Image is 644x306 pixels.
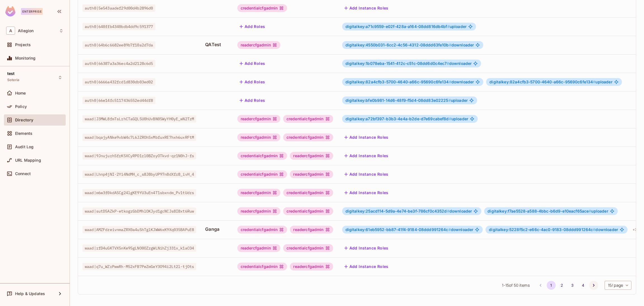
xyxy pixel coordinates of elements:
[345,227,473,232] span: downloader
[568,281,577,290] button: Go to page 3
[237,226,287,234] div: credentialcfgadmin
[593,227,595,232] span: #
[502,282,529,288] span: 1 - 15 of 50 items
[15,145,34,149] span: Audit Log
[21,8,43,15] div: Enterprise
[447,61,449,66] span: #
[557,281,566,290] button: Go to page 2
[82,226,196,233] span: waad|AMZFdzeivnmaZRX0a4uShTglKJWW6xK9Xq035BAPuE8
[82,78,155,86] span: auth0|6666a432fcd1d830db03ed02
[15,91,26,95] span: Home
[345,79,451,84] span: digitalkey:82a4cfb3-5700-4640-a66c-95690c6fe134
[345,61,449,66] span: digitalkey:1b078eba-1541-412c-c51c-08dd6d0c4ec7
[6,27,15,35] span: A
[237,133,280,141] div: readercfgadmin
[345,209,449,213] span: digitalkey:25acd114-5d9a-4e74-be3f-786cf0c4352d
[205,41,228,48] span: QATest
[489,227,595,232] span: digitalkey:5228f5c2-e66c-4ac0-9183-08ddd991264c
[547,281,556,290] button: page 1
[205,226,228,232] span: Ganga
[82,152,196,159] span: waad|9JnujurhSfrK5XCyRPO1rl0BZoyOTkvd-qz1N0hJ-fs
[18,29,34,33] span: Workspace: Allegion
[82,134,196,141] span: waad|bqajyANke9vbW4c7L6JZROhSxMbfuxRE7hxh6uxRFtM
[15,118,33,122] span: Directory
[345,98,451,103] span: digitalkey:bfe0b981-14d6-48f9-f5d4-08dd83e02225
[237,22,267,31] button: Add Roles
[82,263,196,270] span: waad|q7u_WZrPwwRh-M52xFB7PeZmGeY3O94i2Lt2l-tjOts
[449,43,451,47] span: #
[82,41,155,49] span: auth0|64b6c6682ee89b7f10a2d7da
[345,117,468,121] span: uploader
[342,151,391,160] button: Add Instance Roles
[7,78,19,82] span: Soteria
[342,262,391,271] button: Add Instance Roles
[82,97,155,104] span: auth0|66e14fc5117436552ed44df8
[579,281,588,290] button: Go to page 4
[237,207,280,215] div: readercfgadmin
[342,133,391,142] button: Add Instance Roles
[82,23,155,30] span: auth0|640ffb4340bdb4dd9c591377
[449,79,451,84] span: #
[345,24,467,29] span: uploader
[237,170,287,178] div: credentialcfgadmin
[283,207,333,215] div: credentialcfgadmin
[15,158,41,163] span: URL Mapping
[82,60,155,67] span: auth0|66387a3a36ec4a2d2128c6d5
[283,115,333,123] div: credentialcfgadmin
[290,226,333,234] div: readercfgadmin
[449,116,451,121] span: #
[237,152,287,160] div: credentialcfgadmin
[237,77,267,86] button: Add Roles
[283,133,333,141] div: credentialcfgadmin
[82,208,196,215] span: waad|sutD5AZkP-etkogrGbDMhlOKJyd1gcNCJs8I8xt6Ruw
[605,281,631,290] div: 15 / page
[7,71,15,76] span: test
[283,244,333,252] div: credentialcfgadmin
[237,59,267,68] button: Add Roles
[345,209,472,213] span: downloader
[15,291,45,296] span: Help & Updates
[448,98,451,103] span: #
[630,225,639,234] div: + 3
[345,61,472,66] span: downloader
[290,170,333,178] div: readercfgadmin
[342,4,391,13] button: Add Instance Roles
[283,189,333,197] div: credentialcfgadmin
[448,227,451,232] span: #
[342,188,391,197] button: Add Instance Roles
[345,98,468,103] span: uploader
[15,171,31,176] span: Connect
[15,104,27,109] span: Policy
[82,4,155,12] span: auth0|5e543aadef29d00d4b2896d0
[15,131,32,136] span: Elements
[589,281,598,290] button: Go to next page
[237,96,267,105] button: Add Roles
[342,244,391,253] button: Add Instance Roles
[447,24,450,29] span: #
[342,170,391,179] button: Add Instance Roles
[15,56,36,60] span: Monitoring
[237,244,280,252] div: readercfgadmin
[5,6,15,17] img: SReyMgAAAABJRU5ErkJggg==
[290,152,333,160] div: readercfgadmin
[82,171,196,178] span: waad|Lhnp4jNI-2Yi4NdMH_c_s8J8byUP97n8dXfr8_ivH_4
[489,80,612,84] span: uploader
[82,115,196,123] span: waad|J3MWL8fmTsLrhCTaGQL5U0hUvBN05WyYH0yE_wN2TzM
[345,24,450,29] span: digitalkey:a71c9559-e02f-428a-a164-08dd816db4bf
[82,189,196,196] span: waad|m6w3f0kdASCg24lgKE9YU3uEn4T1sbxndm_Pv1tUdrs
[447,209,449,213] span: #
[489,227,618,232] span: downloader
[290,263,333,270] div: readercfgadmin
[82,244,196,252] span: waad|rfD4uGKTVX5nKe95gLNO0OZzgWLNihZj331x_k1aCO4
[487,209,608,213] span: uploader
[237,41,280,49] div: readercfgadmin
[489,79,595,84] span: digitalkey:82a4cfb3-5700-4640-a66c-95690c6fe134
[487,209,591,213] span: digitalkey:f7ae5528-a588-4bbc-b6d9-e10eacf65ace
[345,43,451,47] span: digitalkey:4550b031-6cc2-4c56-4312-08ddd63fe10b
[535,281,599,290] nav: pagination navigation
[345,43,474,47] span: downloader
[237,115,280,123] div: readercfgadmin
[237,189,280,197] div: readercfgadmin
[345,116,451,121] span: digitalkey:a72bf397-b3b3-4e4a-b2de-d7e69cabef8d
[345,227,451,232] span: digitalkey:61eb5952-bb87-41f4-9184-08ddd991264c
